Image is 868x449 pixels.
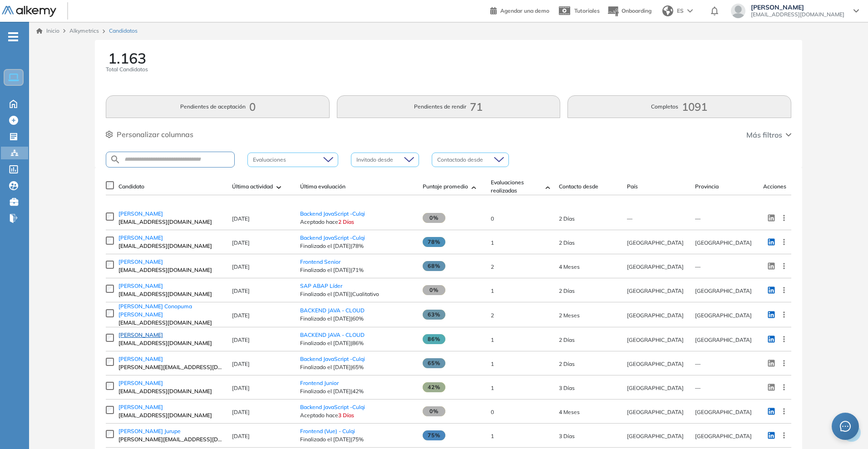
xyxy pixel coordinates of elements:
a: Frontend (Vue) - Culqi [300,428,355,434]
img: [missing "en.ARROW_ALT" translation] [472,186,476,189]
span: 3 Días [338,412,354,419]
span: [PERSON_NAME] [118,210,163,217]
span: 78% [423,237,445,247]
span: Finalizado el [DATE] | 75% [300,435,414,444]
button: Más filtros [746,129,791,140]
span: [DATE] [232,360,250,367]
span: 12-sep-2025 [559,287,575,294]
span: Onboarding [621,7,651,14]
span: 0% [423,406,445,416]
span: Personalizar columnas [117,129,193,140]
button: Onboarding [607,1,651,21]
span: Finalizado el [DATE] | 42% [300,387,414,395]
span: País [627,183,638,191]
a: [PERSON_NAME] [118,258,223,266]
span: 68% [423,261,445,271]
span: — [695,263,700,270]
span: [PERSON_NAME] [751,4,844,11]
a: [PERSON_NAME] Jurupe [118,427,223,435]
span: [GEOGRAPHIC_DATA] [627,287,684,294]
span: 08-jul-2025 [559,312,580,319]
span: [GEOGRAPHIC_DATA] [695,336,752,343]
span: Acciones [763,183,786,191]
span: [DATE] [232,433,250,439]
span: 1 [491,433,494,439]
span: Puntaje promedio [423,183,468,191]
span: [GEOGRAPHIC_DATA] [627,360,684,367]
span: [DATE] [232,287,250,294]
span: [DATE] [232,385,250,391]
span: [GEOGRAPHIC_DATA] [627,312,684,319]
span: Aceptado hace [300,218,414,226]
a: [PERSON_NAME] [118,331,223,339]
span: [PERSON_NAME] [118,258,163,265]
span: [PERSON_NAME] [118,380,163,386]
span: 24-abr-2025 [559,263,580,270]
span: [GEOGRAPHIC_DATA] [627,433,684,439]
span: [GEOGRAPHIC_DATA] [695,409,752,415]
span: ES [677,7,684,15]
span: [PERSON_NAME] [118,355,163,362]
img: [missing "en.ARROW_ALT" translation] [546,186,550,189]
a: [PERSON_NAME] [118,403,223,411]
button: Pendientes de aceptación0 [106,95,329,118]
span: [GEOGRAPHIC_DATA] [627,336,684,343]
span: [EMAIL_ADDRESS][DOMAIN_NAME] [118,319,223,327]
span: 86% [423,334,445,344]
span: 24-abr-2025 [559,409,580,415]
span: [GEOGRAPHIC_DATA] [627,409,684,415]
span: Alkymetrics [69,27,99,34]
a: [PERSON_NAME] [118,210,223,218]
span: Evaluaciones realizadas [491,178,542,195]
img: arrow [687,9,693,13]
span: 0 [491,215,494,222]
span: Finalizado el [DATE] | 86% [300,339,414,347]
span: [GEOGRAPHIC_DATA] [695,287,752,294]
span: Última evaluación [300,183,345,191]
span: Frontend Senior [300,258,340,265]
span: [EMAIL_ADDRESS][DOMAIN_NAME] [118,242,223,250]
span: 2 [491,312,494,319]
span: [GEOGRAPHIC_DATA] [627,385,684,391]
span: Tutoriales [574,7,600,14]
span: Candidato [118,183,144,191]
span: [EMAIL_ADDRESS][DOMAIN_NAME] [118,266,223,274]
span: [DATE] [232,239,250,246]
span: Backend JavaScript -Culqi [300,404,365,410]
span: 1 [491,239,494,246]
span: 63% [423,310,445,320]
span: Más filtros [746,129,782,140]
span: 1 [491,336,494,343]
span: 12-sep-2025 [559,239,575,246]
span: Finalizado el [DATE] | 65% [300,363,414,371]
a: Agendar una demo [490,5,549,15]
span: [DATE] [232,263,250,270]
span: [EMAIL_ADDRESS][DOMAIN_NAME] [118,290,223,298]
span: Finalizado el [DATE] | 71% [300,266,414,274]
a: Backend JavaScript -Culqi [300,210,365,217]
span: BACKEND JAVA - CLOUD [300,331,365,338]
a: Frontend Junior [300,380,339,386]
a: Inicio [36,27,59,35]
span: Candidatos [109,27,138,35]
img: [missing "en.ARROW_ALT" translation] [276,186,281,189]
div: Widget de chat [823,405,868,449]
span: Finalizado el [DATE] | 78% [300,242,414,250]
span: Última actividad [232,183,273,191]
span: — [695,360,700,367]
span: 1 [491,360,494,367]
span: BACKEND JAVA - CLOUD [300,307,365,314]
span: 0% [423,213,445,223]
a: Backend JavaScript -Culqi [300,234,365,241]
a: [PERSON_NAME] [118,379,223,387]
span: 1 [491,287,494,294]
span: [PERSON_NAME] [118,234,163,241]
span: 75% [423,430,445,440]
span: [EMAIL_ADDRESS][DOMAIN_NAME] [751,11,844,18]
span: [PERSON_NAME] Jurupe [118,428,181,434]
span: Provincia [695,183,719,191]
a: SAP ABAP Líder [300,282,342,289]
